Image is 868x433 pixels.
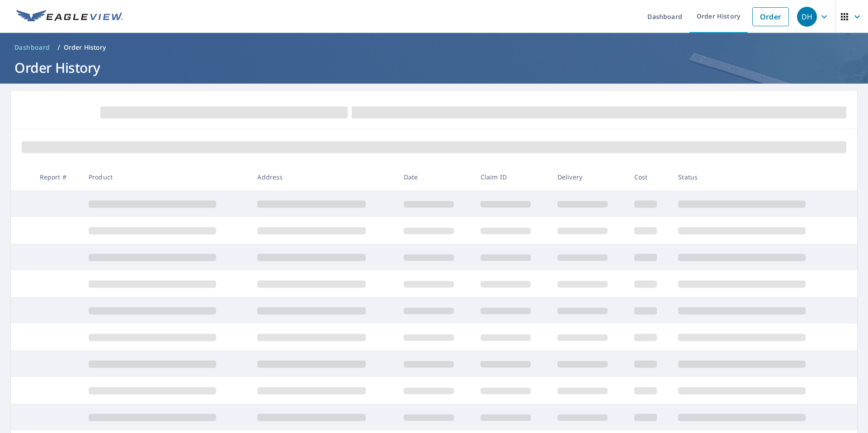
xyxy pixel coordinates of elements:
[752,7,789,26] a: Order
[797,7,817,27] div: DH
[11,40,857,55] nav: breadcrumb
[14,43,50,52] span: Dashboard
[627,164,671,190] th: Cost
[16,10,123,24] img: EV Logo
[81,164,250,190] th: Product
[250,164,396,190] th: Address
[64,43,106,52] p: Order History
[550,164,627,190] th: Delivery
[33,164,81,190] th: Report #
[57,42,60,53] li: /
[11,40,54,55] a: Dashboard
[396,164,473,190] th: Date
[671,164,840,190] th: Status
[473,164,550,190] th: Claim ID
[11,58,857,77] h1: Order History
